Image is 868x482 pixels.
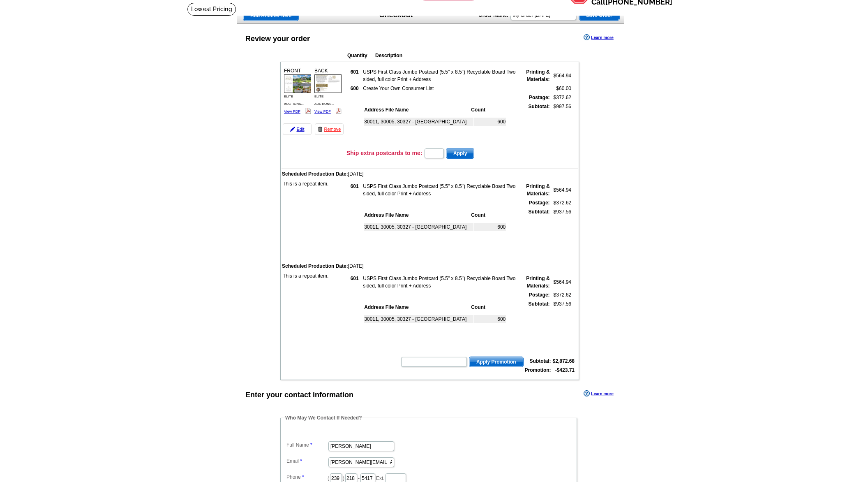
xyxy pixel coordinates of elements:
td: 600 [474,315,506,323]
td: Create Your Own Consumer List [362,84,517,93]
span: Apply Promotion [469,357,523,367]
a: Learn more [584,390,613,397]
label: Full Name [286,441,328,449]
strong: Subtotal: [529,301,550,307]
strong: 601 [351,69,359,75]
td: $564.94 [551,274,572,290]
strong: 601 [351,183,359,189]
strong: Postage: [529,200,550,206]
strong: Printing & Materials: [526,183,549,197]
th: Address File Name [364,106,470,114]
td: $997.56 [551,102,572,145]
td: $564.94 [551,68,572,83]
strong: Subtotal: [529,104,550,109]
img: pencil-icon.gif [290,127,295,132]
td: 600 [474,223,506,231]
a: Edit [283,123,312,135]
iframe: LiveChat chat widget [704,291,868,482]
div: Enter your contact information [245,389,353,401]
img: pdf_logo.png [305,108,311,114]
th: Count [471,106,506,114]
button: Apply Promotion [469,357,524,367]
td: 600 [474,118,506,126]
span: Scheduled Production Date: [282,171,348,177]
strong: 601 [351,276,359,281]
strong: Postage: [529,95,550,100]
td: 30011, 30005, 30327 - [GEOGRAPHIC_DATA] [364,223,473,231]
td: $937.56 [551,208,572,250]
td: $60.00 [551,84,572,93]
strong: Subtotal: [530,358,551,364]
img: pdf_logo.png [335,108,342,114]
strong: Printing & Materials: [526,69,549,82]
strong: Postage: [529,292,550,298]
td: [DATE] [282,262,578,270]
td: USPS First Class Jumbo Postcard (5.5" x 8.5") Recyclable Board Two sided, full color Print + Address [362,182,517,198]
td: 30011, 30005, 30327 - [GEOGRAPHIC_DATA] [364,118,473,126]
th: Address File Name [364,303,470,311]
th: Description [375,51,525,60]
th: Count [471,303,506,311]
td: This is a repeat item. [282,179,345,252]
td: [DATE] [282,170,578,178]
img: trashcan-icon.gif [318,127,323,132]
label: Email [286,457,328,465]
strong: 600 [351,86,359,91]
span: Scheduled Production Date: [282,263,348,269]
td: $372.62 [551,291,572,299]
div: FRONT [283,66,312,116]
span: ELITE AUCTIONS... [314,95,334,106]
td: $564.94 [551,182,572,198]
td: $372.62 [551,93,572,102]
a: View PDF [284,109,300,114]
div: BACK [313,66,343,116]
td: $372.62 [551,199,572,207]
td: This is a repeat item. [282,271,345,344]
div: Review your order [245,33,310,44]
td: $937.56 [551,300,572,343]
td: USPS First Class Jumbo Postcard (5.5" x 8.5") Recyclable Board Two sided, full color Print + Address [362,68,517,83]
a: View PDF [314,109,331,114]
legend: Who May We Contact If Needed? [284,414,362,422]
td: USPS First Class Jumbo Postcard (5.5" x 8.5") Recyclable Board Two sided, full color Print + Address [362,274,517,290]
th: Count [471,211,506,219]
th: Quantity [347,51,374,60]
label: Phone [286,473,328,481]
strong: Printing & Materials: [526,276,549,289]
td: 30011, 30005, 30327 - [GEOGRAPHIC_DATA] [364,315,473,323]
strong: -$423.71 [555,367,575,373]
img: small-thumb.jpg [314,74,342,93]
a: Remove [315,123,344,135]
span: ELITE AUCTIONS... [284,95,304,106]
span: Apply [446,148,474,158]
button: Apply [446,148,474,159]
th: Address File Name [364,211,470,219]
strong: $2,872.68 [553,358,575,364]
h3: Ship extra postcards to me: [346,149,422,157]
span: Add Another Item [243,11,298,21]
strong: Subtotal: [529,209,550,215]
a: Add Another Item [243,10,299,21]
img: small-thumb.jpg [284,74,311,93]
strong: Promotion: [525,367,551,373]
a: Learn more [584,34,613,41]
